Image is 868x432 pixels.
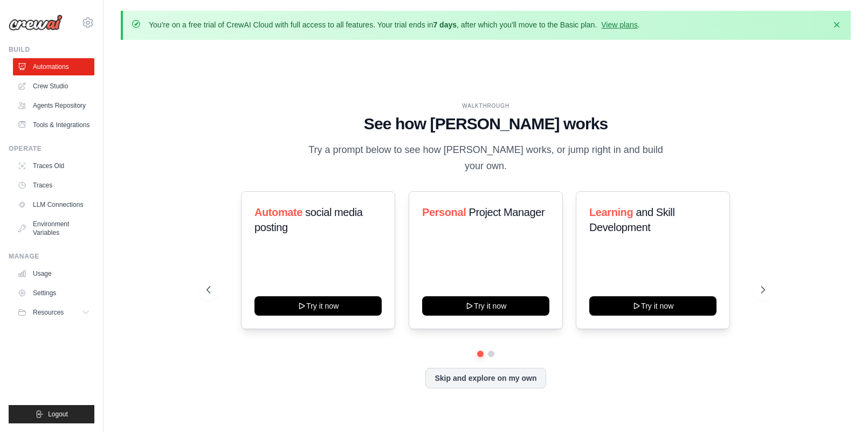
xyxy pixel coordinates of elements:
span: Project Manager [469,206,545,218]
a: View plans [601,20,637,29]
span: Learning [589,206,633,218]
button: Try it now [254,296,382,316]
div: Manage [9,252,94,261]
span: Logout [48,410,68,419]
span: social media posting [254,206,363,233]
a: Environment Variables [13,215,94,241]
div: WALKTHROUGH [206,102,764,110]
h1: See how [PERSON_NAME] works [206,114,764,134]
button: Logout [9,405,94,423]
a: Agents Repository [13,97,94,114]
a: Traces Old [13,157,94,175]
img: Logo [9,15,63,31]
div: Operate [9,144,94,153]
button: Skip and explore on my own [425,368,546,388]
a: LLM Connections [13,196,94,213]
span: Resources [33,308,64,317]
span: and Skill Development [589,206,674,233]
a: Crew Studio [13,78,94,95]
button: Resources [13,304,94,321]
a: Automations [13,58,94,75]
a: Usage [13,265,94,282]
a: Settings [13,284,94,302]
button: Try it now [422,296,549,316]
strong: 7 days [433,20,457,29]
a: Tools & Integrations [13,116,94,134]
p: Try a prompt below to see how [PERSON_NAME] works, or jump right in and build your own. [305,142,667,174]
span: Automate [254,206,302,218]
span: Personal [422,206,466,218]
div: Build [9,45,94,54]
button: Try it now [589,296,717,316]
a: Traces [13,177,94,194]
p: You're on a free trial of CrewAI Cloud with full access to all features. Your trial ends in , aft... [149,19,640,30]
